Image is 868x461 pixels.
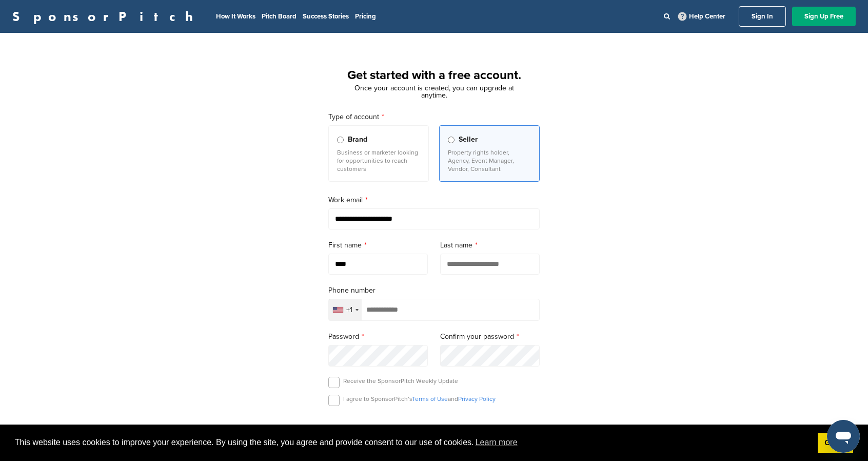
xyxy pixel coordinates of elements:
[262,12,297,21] a: Pitch Board
[448,148,531,173] p: Property rights holder, Agency, Event Manager, Vendor, Consultant
[316,66,552,85] h1: Get started with a free account.
[354,84,514,100] span: Once your account is created, you can upgrade at anytime.
[355,12,376,21] a: Pricing
[328,195,540,206] label: Work email
[827,420,860,453] iframe: Button to launch messaging window
[216,12,255,21] a: How It Works
[676,10,727,23] a: Help Center
[303,12,349,21] a: Success Stories
[412,395,448,402] a: Terms of Use
[337,148,420,173] p: Business or marketer looking for opportunities to reach customers
[818,433,853,453] a: dismiss cookie message
[376,418,492,448] iframe: reCAPTCHA
[474,435,519,450] a: learn more about cookies
[329,299,362,320] div: Selected country
[15,435,810,450] span: This website uses cookies to improve your experience. By using the site, you agree and provide co...
[459,134,478,145] span: Seller
[739,6,786,27] a: Sign In
[328,285,540,296] label: Phone number
[792,7,856,26] a: Sign Up Free
[337,137,344,143] input: Brand Business or marketer looking for opportunities to reach customers
[348,134,367,145] span: Brand
[440,240,540,251] label: Last name
[346,306,352,314] div: +1
[440,331,540,342] label: Confirm your password
[458,395,496,402] a: Privacy Policy
[448,137,455,143] input: Seller Property rights holder, Agency, Event Manager, Vendor, Consultant
[343,395,496,403] p: I agree to SponsorPitch’s and
[328,240,428,251] label: First name
[328,331,428,342] label: Password
[12,10,200,23] a: SponsorPitch
[328,111,540,123] label: Type of account
[343,377,458,385] p: Receive the SponsorPitch Weekly Update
